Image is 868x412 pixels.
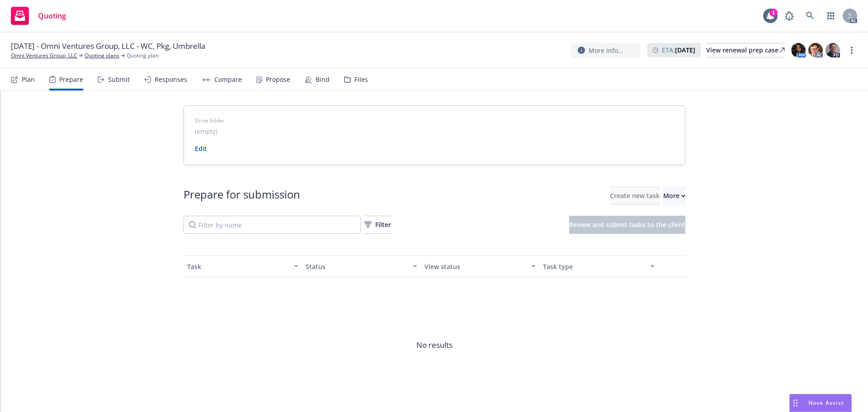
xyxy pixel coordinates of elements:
[780,7,798,25] a: Report a Bug
[187,262,289,271] div: Task
[822,7,840,25] a: Switch app
[354,76,368,83] div: Files
[790,394,801,412] div: Drag to move
[789,394,852,412] button: Nova Assist
[706,43,785,57] div: View renewal prep case
[22,76,35,83] div: Plan
[706,43,785,57] a: View renewal prep case
[316,76,330,83] div: Bind
[195,144,207,153] a: Edit
[59,76,83,83] div: Prepare
[195,127,217,136] span: (empty)
[808,399,844,407] span: Nova Assist
[302,256,421,277] button: Status
[610,187,660,205] button: Create new task
[11,41,205,52] span: [DATE] - Omni Ventures Group, LLC - WC, Pkg, Umbrella
[184,187,300,205] div: Prepare for submission
[85,52,119,60] a: Quoting plans
[155,76,187,83] div: Responses
[569,220,685,229] span: Review and submit tasks to the client
[808,43,823,57] img: photo
[543,262,645,271] div: Task type
[364,216,391,234] button: Filter
[801,7,819,25] a: Search
[826,43,840,57] img: photo
[306,262,407,271] div: Status
[184,216,361,234] input: Filter by name
[425,262,526,271] div: View status
[266,76,290,83] div: Propose
[571,43,640,58] button: More info...
[610,191,660,200] span: Create new task
[675,46,695,54] strong: [DATE]
[589,46,623,55] span: More info...
[195,117,674,125] span: Drive folder
[421,256,540,277] button: View status
[769,9,778,17] div: 1
[11,52,77,60] a: Omni Ventures Group, LLC
[127,52,159,60] span: Quoting plan
[539,256,658,277] button: Task type
[108,76,130,83] div: Submit
[662,45,695,55] span: ETA :
[569,216,685,234] button: Review and submit tasks to the client
[214,76,242,83] div: Compare
[846,45,857,56] a: more
[663,187,685,204] div: More
[7,3,70,28] a: Quoting
[184,256,302,277] button: Task
[663,187,685,205] button: More
[791,43,806,57] img: photo
[38,12,66,19] span: Quoting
